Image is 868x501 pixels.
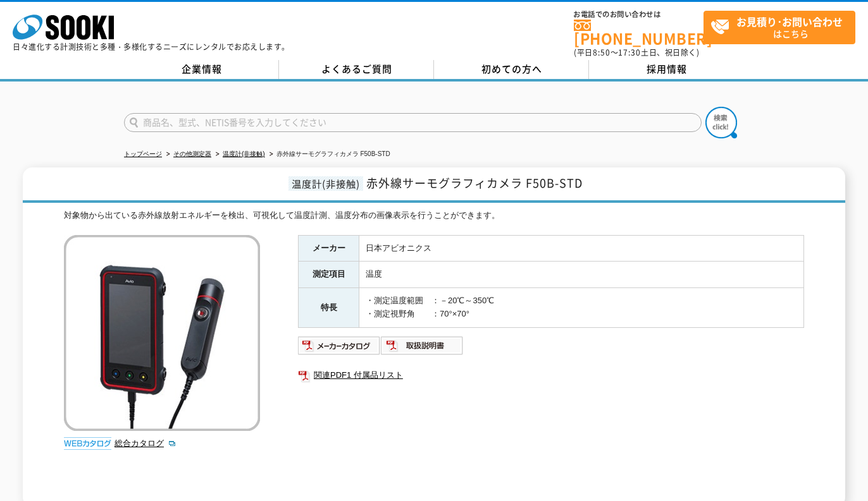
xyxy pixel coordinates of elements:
p: 日々進化する計測技術と多種・多様化するニーズにレンタルでお応えします。 [13,43,290,51]
img: btn_search.png [705,107,737,138]
a: トップページ [124,150,162,157]
td: ・測定温度範囲 ：－20℃～350℃ ・測定視野角 ：70°×70° [359,288,804,328]
span: 17:30 [618,47,641,58]
th: 特長 [299,288,359,328]
span: 温度計(非接触) [288,176,363,191]
span: 初めての方へ [481,62,542,76]
a: 関連PDF1 付属品リスト [298,367,804,383]
a: 取扱説明書 [381,344,464,353]
a: 企業情報 [124,60,279,79]
th: 測定項目 [299,262,359,288]
a: [PHONE_NUMBER] [574,20,704,45]
img: webカタログ [64,437,111,450]
td: 日本アビオニクス [359,235,804,262]
img: メーカーカタログ [298,335,381,356]
a: 採用情報 [589,60,744,79]
span: はこちら [710,11,855,43]
li: 赤外線サーモグラフィカメラ F50B-STD [267,148,390,161]
span: 赤外線サーモグラフィカメラ F50B-STD [366,174,583,191]
span: 8:50 [593,47,611,58]
span: (平日 ～ 土日、祝日除く) [574,47,699,58]
a: 初めての方へ [434,60,589,79]
td: 温度 [359,262,804,288]
a: メーカーカタログ [298,344,381,353]
a: その他測定器 [173,150,211,157]
a: よくあるご質問 [279,60,434,79]
img: 赤外線サーモグラフィカメラ F50B-STD [64,235,260,431]
span: お電話でのお問い合わせは [574,11,704,18]
a: お見積り･お問い合わせはこちら [704,11,855,44]
img: 取扱説明書 [381,335,464,356]
div: 対象物から出ている赤外線放射エネルギーを検出、可視化して温度計測、温度分布の画像表示を行うことができます。 [64,209,804,222]
strong: お見積り･お問い合わせ [736,14,843,29]
input: 商品名、型式、NETIS番号を入力してください [124,113,702,132]
a: 総合カタログ [115,438,177,448]
th: メーカー [299,235,359,262]
a: 温度計(非接触) [223,150,265,157]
